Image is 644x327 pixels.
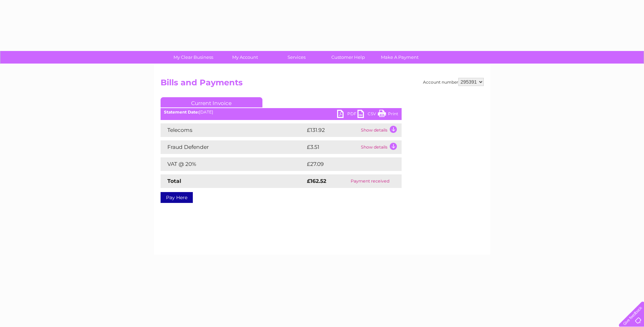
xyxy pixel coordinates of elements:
td: £3.51 [305,140,359,154]
a: Print [378,110,398,120]
td: Payment received [339,174,401,188]
td: £27.09 [305,157,388,171]
a: My Account [217,51,273,64]
a: PDF [337,110,357,120]
b: Statement Date: [164,109,199,115]
td: £131.92 [305,123,359,137]
td: Show details [359,140,402,154]
td: Telecoms [161,123,305,137]
a: My Clear Business [165,51,221,64]
a: Pay Here [161,192,193,203]
td: Fraud Defender [161,140,305,154]
a: Customer Help [320,51,376,64]
strong: £162.52 [307,178,326,184]
a: Current Invoice [161,97,262,107]
div: [DATE] [161,110,402,115]
td: Show details [359,123,402,137]
h2: Bills and Payments [161,78,484,91]
div: Account number [423,78,484,86]
td: VAT @ 20% [161,157,305,171]
a: CSV [357,110,378,120]
a: Services [269,51,325,64]
a: Make A Payment [372,51,428,64]
strong: Total [167,178,181,184]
